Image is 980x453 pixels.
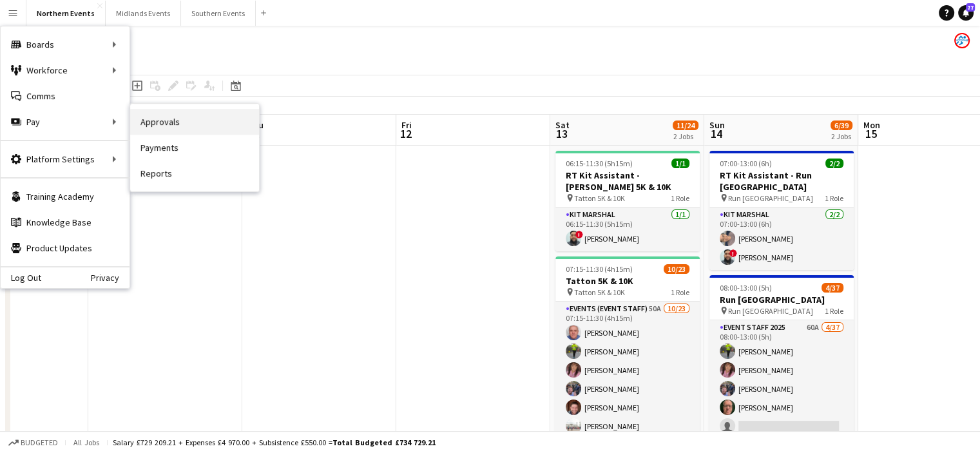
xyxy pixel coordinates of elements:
[863,119,880,131] span: Mon
[673,120,698,130] span: 11/24
[574,193,625,203] span: Tatton 5K & 10K
[399,126,412,141] span: 12
[91,273,130,283] a: Privacy
[113,438,436,447] div: Salary £729 209.21 + Expenses £4 970.00 + Subsistence £550.00 =
[1,109,130,135] div: Pay
[6,436,60,450] button: Budgeted
[26,1,106,26] button: Northern Events
[1,273,41,283] a: Log Out
[825,159,843,168] span: 2/2
[664,264,689,274] span: 10/23
[106,1,181,26] button: Midlands Events
[1,235,130,261] a: Product Updates
[21,438,58,447] span: Budgeted
[709,207,854,270] app-card-role: Kit Marshal2/207:00-13:00 (6h)[PERSON_NAME]![PERSON_NAME]
[575,231,583,238] span: !
[673,131,698,141] div: 2 Jobs
[671,159,689,168] span: 1/1
[1,184,130,209] a: Training Academy
[566,264,633,274] span: 07:15-11:30 (4h15m)
[709,169,854,193] h3: RT Kit Assistant - Run [GEOGRAPHIC_DATA]
[728,306,813,316] span: Run [GEOGRAPHIC_DATA]
[825,193,843,203] span: 1 Role
[966,3,975,12] span: 77
[821,283,843,293] span: 4/37
[709,294,854,305] h3: Run [GEOGRAPHIC_DATA]
[1,83,130,109] a: Comms
[71,438,102,447] span: All jobs
[831,120,852,130] span: 6/39
[555,119,570,131] span: Sat
[181,1,256,26] button: Southern Events
[555,256,700,447] app-job-card: 07:15-11:30 (4h15m)10/23Tatton 5K & 10K Tatton 5K & 10K1 RoleEvents (Event Staff)50A10/2307:15-11...
[729,249,737,257] span: !
[831,131,852,141] div: 2 Jobs
[130,109,259,135] a: Approvals
[566,159,633,168] span: 06:15-11:30 (5h15m)
[707,126,725,141] span: 14
[555,275,700,287] h3: Tatton 5K & 10K
[720,283,772,293] span: 08:00-13:00 (5h)
[130,135,259,160] a: Payments
[825,306,843,316] span: 1 Role
[861,126,880,141] span: 15
[709,151,854,270] app-job-card: 07:00-13:00 (6h)2/2RT Kit Assistant - Run [GEOGRAPHIC_DATA] Run [GEOGRAPHIC_DATA]1 RoleKit Marsha...
[728,193,813,203] span: Run [GEOGRAPHIC_DATA]
[1,57,130,83] div: Workforce
[401,119,412,131] span: Fri
[574,287,625,297] span: Tatton 5K & 10K
[720,159,772,168] span: 07:00-13:00 (6h)
[1,146,130,172] div: Platform Settings
[553,126,570,141] span: 13
[332,438,436,447] span: Total Budgeted £734 729.21
[958,5,974,21] a: 77
[709,119,725,131] span: Sun
[954,33,970,48] app-user-avatar: RunThrough Events
[671,193,689,203] span: 1 Role
[671,287,689,297] span: 1 Role
[555,169,700,193] h3: RT Kit Assistant - [PERSON_NAME] 5K & 10K
[1,32,130,57] div: Boards
[1,209,130,235] a: Knowledge Base
[130,160,259,186] a: Reports
[555,151,700,251] app-job-card: 06:15-11:30 (5h15m)1/1RT Kit Assistant - [PERSON_NAME] 5K & 10K Tatton 5K & 10K1 RoleKit Marshal1...
[555,207,700,251] app-card-role: Kit Marshal1/106:15-11:30 (5h15m)![PERSON_NAME]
